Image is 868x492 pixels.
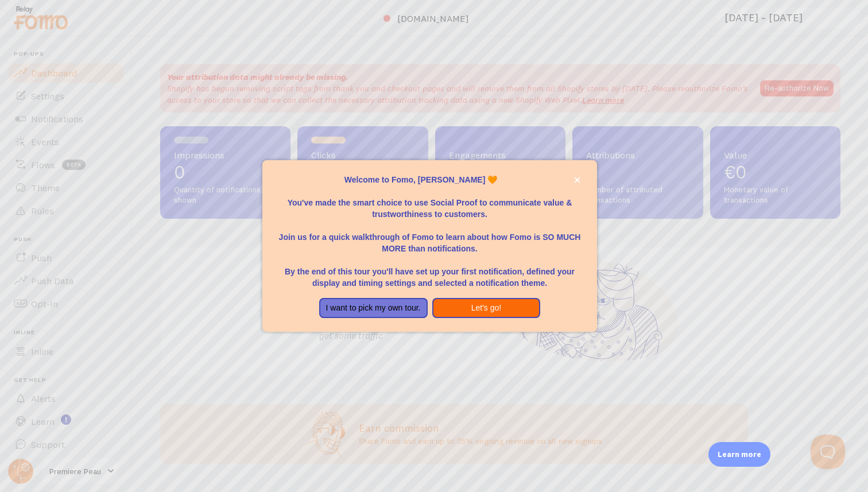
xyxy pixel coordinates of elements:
[276,220,583,254] p: Join us for a quick walkthrough of Fomo to learn about how Fomo is SO MUCH MORE than notifications.
[718,449,761,460] p: Learn more
[432,298,541,319] button: Let's go!
[276,185,583,220] p: You've made the smart choice to use Social Proof to communicate value & trustworthiness to custom...
[708,442,770,467] div: Learn more
[276,174,583,185] p: Welcome to Fomo, [PERSON_NAME] 🧡
[262,160,597,332] div: Welcome to Fomo, Pierre Mergui 🧡You&amp;#39;ve made the smart choice to use Social Proof to commu...
[319,298,428,319] button: I want to pick my own tour.
[571,174,583,186] button: close,
[276,254,583,289] p: By the end of this tour you'll have set up your first notification, defined your display and timi...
